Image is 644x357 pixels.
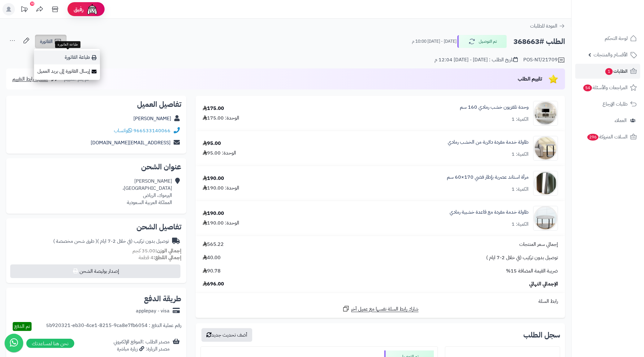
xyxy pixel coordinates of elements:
a: مرآة استاند عصرية بإطار فضي 170×60 سم [447,174,529,181]
img: 1753700754-1-90x90.jpg [534,206,558,231]
span: 696.00 [203,281,224,288]
div: الكمية: 1 [512,221,529,228]
span: العودة للطلبات [530,22,557,30]
div: تاريخ الطلب : [DATE] - [DATE] 12:04 م [434,56,518,63]
div: توصيل بدون تركيب (في خلال 2-7 ايام ) [53,238,169,245]
span: المراجعات والأسئلة [583,83,628,92]
a: طباعة الفاتورة [34,50,100,64]
span: الأقسام والمنتجات [594,50,628,59]
h2: تفاصيل العميل [11,101,181,108]
span: السلات المتروكة [587,133,628,141]
span: الإجمالي النهائي [529,281,558,288]
a: الطلبات1 [575,64,640,79]
div: الوحدة: 190.00 [203,185,239,192]
span: العملاء [615,116,627,125]
span: مشاركة رابط التقييم [12,75,48,83]
span: 54 [583,84,592,92]
strong: إجمالي الوزن: [155,247,181,255]
h2: الطلب #368663 [513,35,565,48]
span: الطلبات [605,67,628,76]
span: 1 [605,68,613,75]
div: مصدر الزيارة: زيارة مباشرة [114,346,170,353]
a: إرسال الفاتورة إلى بريد العميل [34,64,100,78]
span: 90.78 [203,268,221,275]
a: [PERSON_NAME] [133,115,171,122]
div: مصدر الطلب :الموقع الإلكتروني [114,338,170,353]
span: شارك رابط السلة نفسها مع عميل آخر [351,306,419,313]
button: تم التوصيل [457,35,507,48]
h2: طريقة الدفع [144,295,181,303]
div: الكمية: 1 [512,186,529,193]
span: ضريبة القيمة المضافة 15% [506,268,558,275]
div: POS-NT/21709 [523,56,565,64]
span: 40.00 [203,254,221,261]
a: العودة للطلبات [530,22,565,30]
a: وحدة تلفزيون خشب رمادي 160 سم [460,104,529,111]
h3: سجل الطلب [523,331,560,339]
a: العملاء [575,113,640,128]
small: [DATE] - [DATE] 10:00 م [412,38,456,45]
a: شارك رابط السلة نفسها مع عميل آخر [342,305,419,313]
span: طلبات الإرجاع [603,100,628,108]
div: 175.00 [203,105,224,112]
span: ( طرق شحن مخصصة ) [53,237,97,245]
button: أضف تحديث جديد [201,328,252,342]
div: رقم عملية الدفع : 5b920321-eb30-4ce1-8215-9ca8e7fb6054 [46,322,181,331]
a: واتساب [114,127,132,134]
a: تحديثات المنصة [16,3,32,17]
div: 95.00 [203,140,221,147]
span: 565.22 [203,241,224,248]
a: المراجعات والأسئلة54 [575,80,640,95]
div: 190.00 [203,175,224,182]
div: 190.00 [203,210,224,217]
div: الوحدة: 95.00 [203,150,236,157]
h2: تفاصيل الشحن [11,223,181,231]
button: إصدار بوليصة الشحن [10,264,180,278]
a: [EMAIL_ADDRESS][DOMAIN_NAME] [91,139,171,146]
small: 35.00 كجم [132,247,181,255]
div: الكمية: 1 [512,116,529,123]
small: 4 قطعة [139,254,181,261]
div: طباعة الفاتورة [55,41,80,48]
div: الوحدة: 175.00 [203,115,239,122]
div: رابط السلة [198,298,563,305]
h2: عنوان الشحن [11,163,181,171]
span: الفاتورة [40,38,53,45]
img: ai-face.png [86,3,98,15]
a: طلبات الإرجاع [575,97,640,111]
a: السلات المتروكة296 [575,129,640,144]
a: 966533140066 [133,127,171,134]
a: طاولة خدمة مفردة مع قاعدة خشبية رمادي [450,209,529,216]
span: تقييم الطلب [518,75,542,83]
img: 1753173086-1-90x90.jpg [534,171,558,196]
img: 1752990446-1-90x90.jpg [534,136,558,161]
div: applepay - visa [136,307,170,315]
a: لوحة التحكم [575,31,640,46]
span: توصيل بدون تركيب (في خلال 2-7 ايام ) [486,254,558,261]
div: الكمية: 1 [512,151,529,158]
div: [PERSON_NAME] [GEOGRAPHIC_DATA]، اليرموك، الرياض المملكة العربية السعودية [123,178,172,206]
strong: إجمالي القطع: [153,254,181,261]
div: 10 [30,2,34,6]
span: تم الدفع [14,323,30,330]
span: 296 [587,133,599,141]
a: الفاتورة [35,35,67,48]
a: مشاركة رابط التقييم [12,75,58,83]
img: 1750491079-220601011444-90x90.jpg [534,101,558,126]
span: إجمالي سعر المنتجات [519,241,558,248]
div: الوحدة: 190.00 [203,220,239,227]
a: طاولة خدمة مفردة دائرية من الخشب رمادي [448,139,529,146]
span: رفيق [74,6,84,13]
span: لوحة التحكم [605,34,628,43]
